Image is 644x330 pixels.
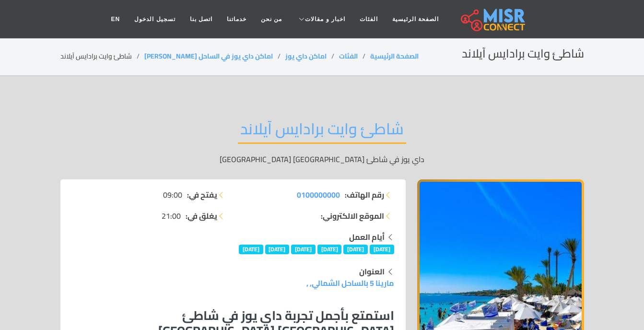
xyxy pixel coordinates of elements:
h2: شاطئ وايت برادايس آيلاند [462,47,584,61]
a: EN [104,10,128,28]
a: الصفحة الرئيسية [385,10,446,28]
span: 21:00 [162,210,181,222]
strong: أيام العمل [349,230,385,244]
strong: يفتح في: [187,189,217,200]
a: الفئات [352,10,385,28]
strong: العنوان [359,264,385,279]
a: مارينا 5 بالساحل الشمالي, , [306,276,394,290]
strong: يغلق في: [186,210,217,222]
a: اماكن داي يوز [285,50,327,62]
span: [DATE] [370,245,394,254]
span: 0100000000 [297,188,340,202]
span: [DATE] [291,245,316,254]
span: 09:00 [163,189,182,200]
span: [DATE] [343,245,368,254]
a: اخبار و مقالات [289,10,352,28]
span: [DATE] [265,245,290,254]
strong: الموقع الالكتروني: [321,210,384,222]
p: داي يوز في شاطئ [GEOGRAPHIC_DATA] [GEOGRAPHIC_DATA] [60,153,584,165]
a: خدماتنا [220,10,254,28]
a: 0100000000 [297,189,340,200]
li: شاطئ وايت برادايس آيلاند [60,51,144,61]
a: الصفحة الرئيسية [370,50,419,62]
strong: رقم الهاتف: [345,189,384,200]
img: main.misr_connect [461,7,525,31]
a: اماكن داي يوز في الساحل [PERSON_NAME] [144,50,273,62]
a: اتصل بنا [183,10,220,28]
span: اخبار و مقالات [305,15,345,24]
span: [DATE] [317,245,342,254]
h2: شاطئ وايت برادايس آيلاند [238,119,406,144]
a: الفئات [339,50,358,62]
a: من نحن [254,10,289,28]
a: تسجيل الدخول [127,10,182,28]
span: [DATE] [239,245,263,254]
